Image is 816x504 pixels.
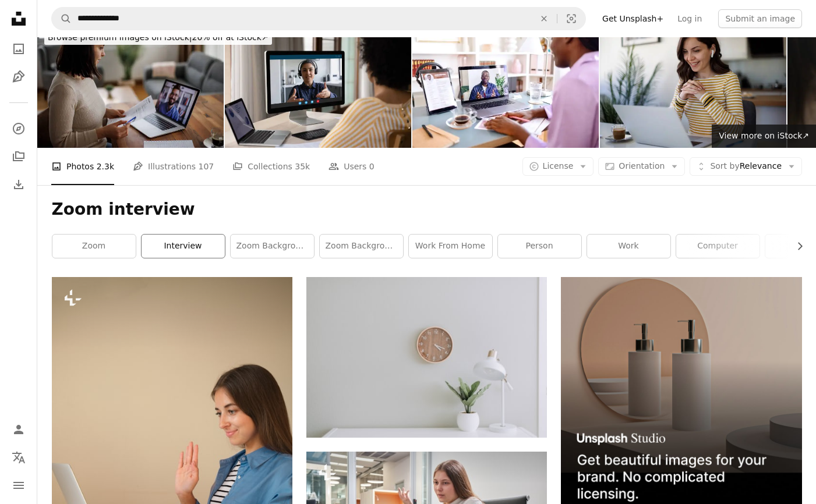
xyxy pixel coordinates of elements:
span: 107 [199,160,214,173]
a: Browse premium images on iStock|20% off at iStock↗ [37,24,279,52]
h1: Zoom interview [52,199,802,220]
a: Illustrations [7,65,30,88]
button: License [522,157,594,176]
a: View more on iStock↗ [712,125,816,148]
a: zoom [52,235,136,258]
button: scroll list to the right [789,235,802,258]
span: License [543,161,574,171]
span: 35k [295,160,310,173]
button: Visual search [557,8,585,30]
button: Orientation [598,157,685,176]
span: Sort by [710,161,739,171]
a: Explore [7,117,30,140]
span: 20% off at iStock ↗ [48,33,269,42]
button: Language [7,446,30,469]
img: African American customer woman talking to support service employee [225,24,411,148]
form: Find visuals sitewide [51,7,586,30]
a: Photos [7,37,30,61]
span: Relevance [710,161,782,172]
a: zoom background office [320,235,403,258]
a: Users 0 [328,148,375,185]
a: computer [676,235,760,258]
button: Sort byRelevance [690,157,802,176]
a: Collections [7,145,30,168]
button: Menu [7,474,30,497]
span: Browse premium images on iStock | [48,33,192,42]
img: white desk lamp beside green plant [306,277,547,438]
a: Get Unsplash+ [595,9,670,28]
a: zoom background [231,235,314,258]
img: Young smiling woman with bluetooth headphones having video call at home [600,24,786,148]
a: Download History [7,173,30,196]
a: Log in / Sign up [7,418,30,441]
a: Illustrations 107 [133,148,214,185]
a: interview [142,235,225,258]
a: white desk lamp beside green plant [306,352,547,363]
a: Collections 35k [232,148,310,185]
img: Man talking on a job interview [412,24,599,148]
a: Home — Unsplash [7,7,30,33]
a: work from home [409,235,492,258]
a: person [498,235,581,258]
img: Woman reviewing a resume during a virtual job interview [37,24,224,148]
span: View more on iStock ↗ [719,131,809,140]
button: Clear [531,8,557,30]
a: a woman sitting at a table using a laptop computer [52,452,292,463]
button: Search Unsplash [52,8,72,30]
a: Log in [670,9,709,28]
button: Submit an image [718,9,802,28]
a: work [587,235,670,258]
span: 0 [369,160,375,173]
span: Orientation [619,161,665,171]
